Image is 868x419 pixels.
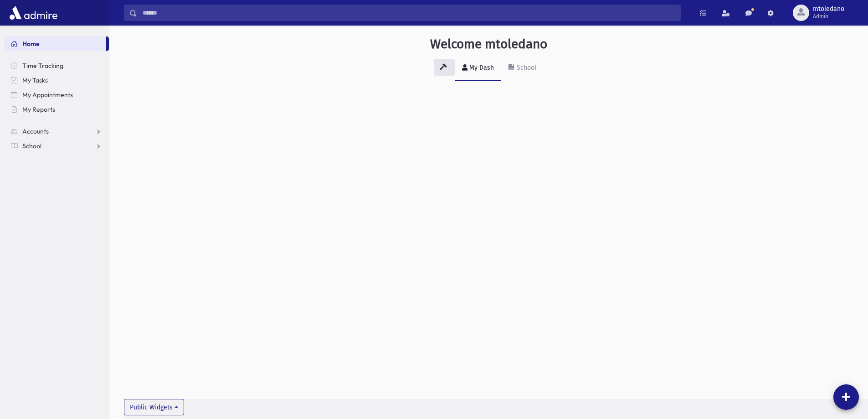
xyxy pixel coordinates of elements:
[22,62,63,70] span: Time Tracking
[22,40,40,48] span: Home
[22,76,48,84] span: My Tasks
[501,56,544,81] a: School
[4,102,109,117] a: My Reports
[137,5,681,21] input: Search
[455,56,501,81] a: My Dash
[515,64,536,72] div: School
[7,4,60,22] img: AdmirePro
[467,64,494,72] div: My Dash
[4,124,109,139] a: Accounts
[4,36,106,51] a: Home
[22,142,41,150] span: School
[22,105,55,114] span: My Reports
[4,88,109,102] a: My Appointments
[4,58,109,73] a: Time Tracking
[4,73,109,88] a: My Tasks
[4,139,109,153] a: School
[22,91,73,99] span: My Appointments
[124,399,184,415] button: Public Widgets
[22,127,49,135] span: Accounts
[430,36,547,52] h3: Welcome mtoledano
[813,5,844,13] span: mtoledano
[813,13,844,20] span: Admin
